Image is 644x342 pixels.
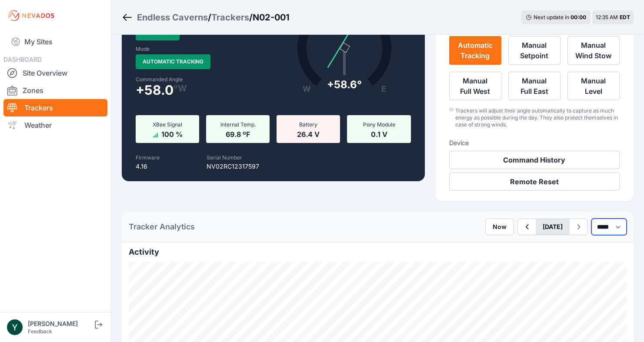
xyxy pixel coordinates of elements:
span: EDT [620,14,630,20]
a: Endless Caverns [137,11,208,23]
a: Feedback [28,328,52,335]
span: º W [174,85,187,92]
button: [DATE] [536,219,570,235]
span: 69.8 ºF [226,128,250,139]
div: 00 : 00 [571,14,586,21]
span: Next update in [534,14,569,20]
span: 12:35 AM [596,14,618,20]
div: + 58.6° [327,78,362,92]
label: Firmware [136,154,160,161]
h3: N02-001 [253,11,290,23]
button: Remote Reset [449,173,620,191]
span: XBee Signal [153,121,182,128]
div: Trackers will adjust their angle automatically to capture as much energy as possible during the d... [455,107,620,128]
h2: Activity [129,246,627,258]
button: Manual Full East [508,72,561,100]
label: Mode [136,46,150,53]
h2: Tracker Analytics [129,221,195,233]
div: [PERSON_NAME] [28,319,93,328]
button: Manual Full West [449,72,501,100]
button: Now [485,219,514,235]
button: Manual Setpoint [508,36,561,65]
img: Yezin Taha [7,319,23,335]
h3: Device [449,139,620,147]
p: NV02RC12317597 [207,162,259,171]
a: Trackers [211,11,249,23]
span: 100 % [161,128,183,139]
span: + 58.0 [136,85,174,95]
button: Automatic Tracking [449,36,501,65]
label: Serial Number [207,154,242,161]
span: / [208,11,211,23]
span: / [249,11,253,23]
a: Zones [3,82,107,99]
span: Automatic Tracking [136,54,210,69]
span: Battery [299,121,317,128]
span: Internal Temp. [220,121,256,128]
span: Pony Module [363,121,395,128]
a: Site Overview [3,64,107,82]
img: Nevados [7,9,56,23]
nav: Breadcrumb [122,6,290,29]
span: DASHBOARD [3,56,42,63]
a: My Sites [3,31,107,52]
a: Weather [3,116,107,134]
button: Manual Wind Stow [567,36,620,65]
label: Commanded Angle [136,76,268,83]
button: Manual Level [567,72,620,100]
span: 26.4 V [297,128,320,139]
a: Trackers [3,99,107,116]
span: 0.1 V [371,128,387,139]
button: Command History [449,151,620,169]
p: 4.16 [136,162,160,171]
